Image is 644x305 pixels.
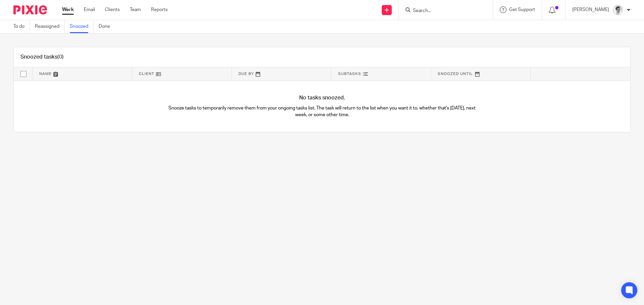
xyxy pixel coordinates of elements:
[509,7,535,12] span: Get Support
[84,6,95,13] a: Email
[70,20,94,33] a: Snoozed
[130,6,141,13] a: Team
[13,20,30,33] a: To do
[20,54,64,61] h1: Snoozed tasks
[62,6,74,13] a: Work
[14,94,630,101] h4: No tasks snoozed.
[99,20,115,33] a: Done
[35,20,65,33] a: Reassigned
[412,8,473,14] input: Search
[151,6,168,13] a: Reports
[105,6,120,13] a: Clients
[572,6,609,13] p: [PERSON_NAME]
[612,5,623,15] img: Adam_2025.jpg
[168,105,476,119] p: Snooze tasks to temporarily remove them from your ongoing tasks list. The task will return to the...
[13,5,47,14] img: Pixie
[57,54,64,60] span: (0)
[338,72,361,76] span: Subtasks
